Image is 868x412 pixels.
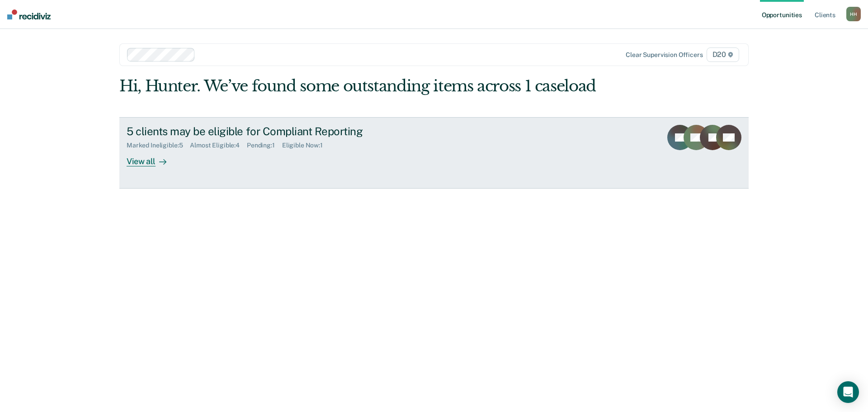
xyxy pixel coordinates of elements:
div: Pending : 1 [247,142,282,149]
div: View all [127,149,177,166]
div: Hi, Hunter. We’ve found some outstanding items across 1 caseload [119,77,623,95]
div: Marked Ineligible : 5 [127,142,190,149]
div: H H [846,7,861,21]
a: 5 clients may be eligible for Compliant ReportingMarked Ineligible:5Almost Eligible:4Pending:1Eli... [119,117,749,189]
div: Open Intercom Messenger [837,381,859,403]
img: Recidiviz [7,9,51,19]
div: Almost Eligible : 4 [190,142,247,149]
div: Eligible Now : 1 [282,142,330,149]
button: HH [846,7,861,21]
span: D20 [707,47,739,62]
div: 5 clients may be eligible for Compliant Reporting [127,125,444,138]
div: Clear supervision officers [626,51,703,59]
